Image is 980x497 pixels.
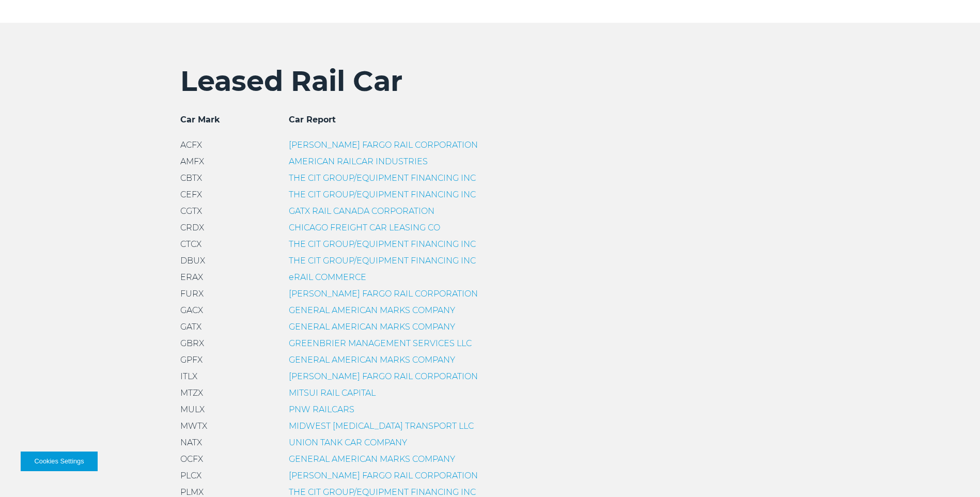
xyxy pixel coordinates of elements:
a: eRAIL COMMERCE [289,272,366,282]
span: MWTX [180,421,207,431]
span: GPFX [180,355,203,365]
span: GACX [180,305,203,315]
a: CHICAGO FREIGHT CAR LEASING CO [289,223,440,232]
a: MITSUI RAIL CAPITAL [289,388,376,398]
span: FURX [180,289,204,299]
span: GATX [180,322,201,332]
a: GENERAL AMERICAN MARKS COMPANY [289,454,455,464]
a: [PERSON_NAME] FARGO RAIL CORPORATION [289,371,478,381]
span: ERAX [180,272,203,282]
span: ITLX [180,371,197,381]
a: AMERICAN RAILCAR INDUSTRIES [289,157,428,166]
a: UNION TANK CAR COMPANY [289,438,407,447]
span: PLMX [180,487,204,497]
a: MIDWEST [MEDICAL_DATA] TRANSPORT LLC [289,421,474,431]
a: PNW RAILCARS [289,405,354,414]
span: MTZX [180,388,203,398]
span: CTCX [180,239,201,249]
a: THE CIT GROUP/EQUIPMENT FINANCING INC [289,256,476,266]
span: CEFX [180,190,202,199]
a: GENERAL AMERICAN MARKS COMPANY [289,305,455,315]
a: GATX RAIL CANADA CORPORATION [289,206,434,216]
a: GREENBRIER MANAGEMENT SERVICES LLC [289,338,472,348]
span: MULX [180,405,205,414]
span: GBRX [180,338,204,348]
span: CRDX [180,223,204,232]
span: ACFX [180,140,202,150]
span: Car Report [289,115,336,125]
span: OCFX [180,454,203,464]
span: Car Mark [180,115,220,125]
span: NATX [180,438,202,447]
span: PLCX [180,471,201,480]
a: THE CIT GROUP/EQUIPMENT FINANCING INC [289,190,476,199]
span: CBTX [180,173,202,183]
span: CGTX [180,206,202,216]
a: [PERSON_NAME] FARGO RAIL CORPORATION [289,289,478,299]
a: THE CIT GROUP/EQUIPMENT FINANCING INC [289,487,476,497]
a: THE CIT GROUP/EQUIPMENT FINANCING INC [289,239,476,249]
button: Cookies Settings [21,452,98,471]
a: [PERSON_NAME] FARGO RAIL CORPORATION [289,140,478,150]
a: GENERAL AMERICAN MARKS COMPANY [289,355,455,365]
a: [PERSON_NAME] FARGO RAIL CORPORATION [289,471,478,480]
h2: Leased Rail Car [180,64,800,98]
span: DBUX [180,256,205,266]
a: GENERAL AMERICAN MARKS COMPANY [289,322,455,332]
span: AMFX [180,157,204,166]
a: THE CIT GROUP/EQUIPMENT FINANCING INC [289,173,476,183]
